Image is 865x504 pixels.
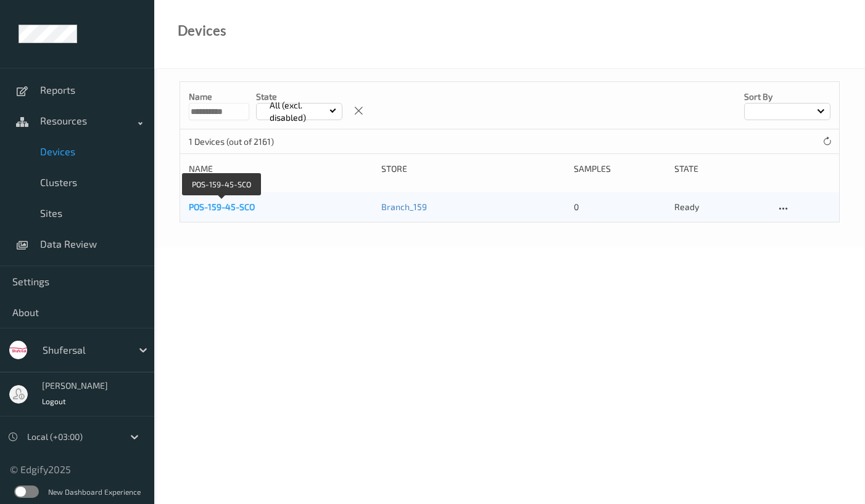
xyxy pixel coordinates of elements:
[256,91,342,103] p: State
[744,91,830,103] p: Sort by
[265,99,329,124] p: All (excl. disabled)
[189,201,255,212] a: POS-159-45-SCO
[189,136,281,148] p: 1 Devices (out of 2161)
[674,201,766,213] p: ready
[574,201,666,213] div: 0
[674,163,766,175] div: State
[189,91,249,103] p: Name
[381,163,565,175] div: Store
[178,25,226,37] div: Devices
[381,201,427,212] a: Branch_159
[574,163,666,175] div: Samples
[189,163,373,175] div: Name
